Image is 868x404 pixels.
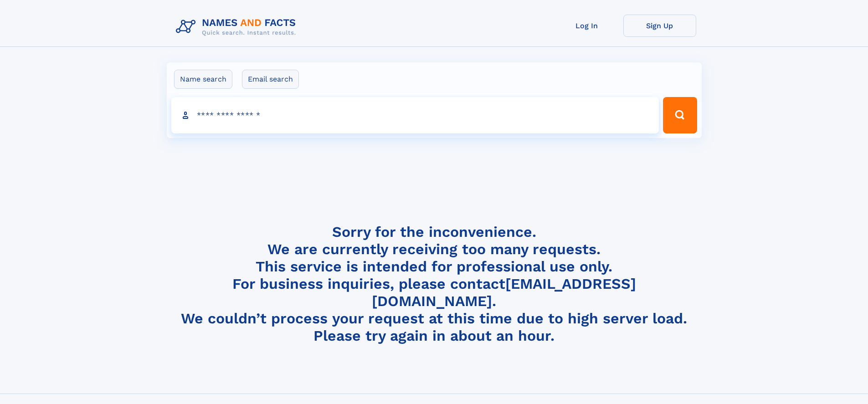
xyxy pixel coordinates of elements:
[242,70,299,89] label: Email search
[172,15,303,39] img: Logo Names and Facts
[171,97,659,133] input: search input
[663,97,697,133] button: Search Button
[550,15,623,37] a: Log In
[172,223,696,345] h4: Sorry for the inconvenience. We are currently receiving too many requests. This service is intend...
[623,15,696,37] a: Sign Up
[174,70,232,89] label: Name search
[372,275,636,310] a: [EMAIL_ADDRESS][DOMAIN_NAME]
